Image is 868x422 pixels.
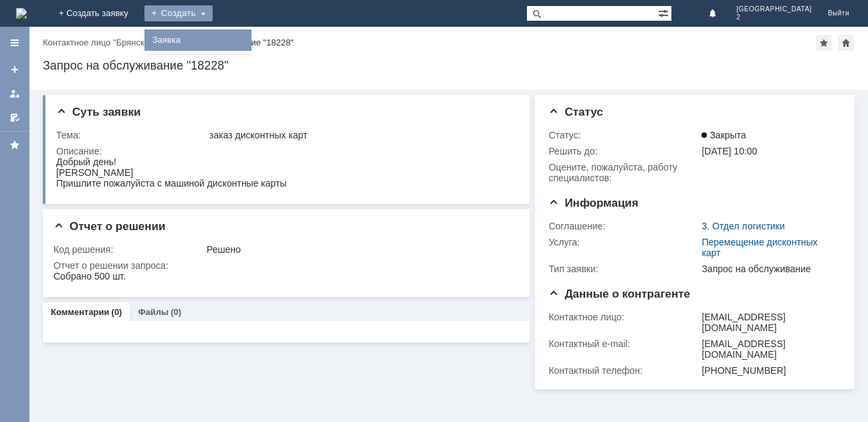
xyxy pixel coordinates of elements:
div: Запрос на обслуживание [701,263,835,274]
div: Статус: [548,130,699,140]
div: Код решения: [53,244,204,255]
div: Контактное лицо: [548,312,699,322]
a: 3. Отдел логистики [701,221,784,231]
span: Отчет о решении [53,220,165,233]
span: Закрыта [701,130,746,140]
div: Контактный телефон: [548,365,699,376]
a: Перейти на домашнюю страницу [16,8,27,19]
span: Данные о контрагенте [548,288,690,300]
a: Контактное лицо "Брянск 2" [43,37,154,47]
span: [GEOGRAPHIC_DATA] [736,5,812,13]
a: Создать заявку [4,59,25,80]
span: [DATE] 10:00 [701,146,757,156]
div: Создать [144,5,213,21]
span: Суть заявки [56,106,140,118]
a: Мои заявки [4,83,25,104]
div: (0) [171,307,181,317]
div: Сделать домашней страницей [838,35,854,51]
div: Услуга: [548,237,699,247]
div: Запрос на обслуживание "18228" [43,59,855,72]
div: Отчет о решении запроса: [53,260,514,271]
span: Статус [548,106,603,118]
div: [PHONE_NUMBER] [701,365,835,376]
div: Соглашение: [548,221,699,231]
span: Информация [548,197,638,209]
a: Файлы [138,307,169,317]
div: (0) [112,307,122,317]
img: logo [16,8,27,19]
a: Комментарии [51,307,110,317]
div: Добавить в избранное [816,35,832,51]
div: Решено [207,244,512,255]
div: Тип заявки: [548,263,699,274]
div: [EMAIL_ADDRESS][DOMAIN_NAME] [701,312,835,333]
div: Описание: [56,146,514,156]
div: заказ дисконтных карт [209,130,512,140]
div: [EMAIL_ADDRESS][DOMAIN_NAME] [701,338,835,360]
div: / [43,37,159,47]
div: Контактный e-mail: [548,338,699,349]
span: 2 [736,13,812,21]
a: Перемещение дисконтных карт [701,237,817,258]
span: Расширенный поиск [658,6,671,19]
a: Заявка [147,32,249,48]
div: Запрос на обслуживание "18228" [159,37,294,47]
div: Oцените, пожалуйста, работу специалистов: [548,162,699,183]
div: Решить до: [548,146,699,156]
div: Тема: [56,130,207,140]
a: Мои согласования [4,107,25,128]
